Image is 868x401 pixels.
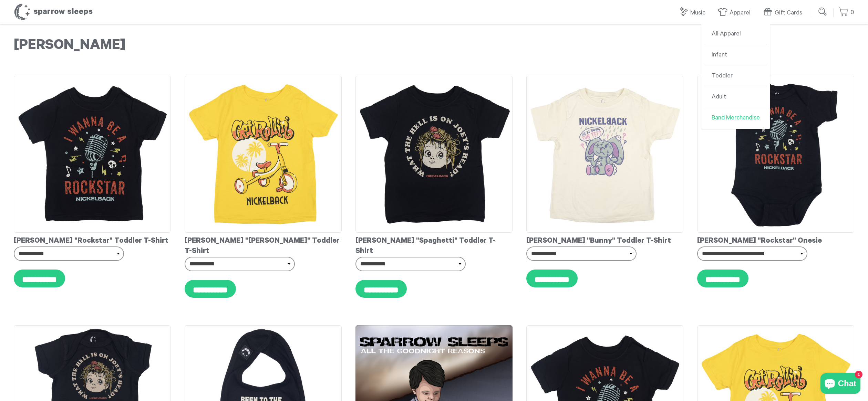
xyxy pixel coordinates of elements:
[705,24,767,45] a: All Apparel
[717,6,754,20] a: Apparel
[763,6,806,20] a: Gift Cards
[185,233,342,257] div: [PERSON_NAME] "[PERSON_NAME]" Toddler T-Shirt
[526,233,683,246] div: [PERSON_NAME] "Bunny" Toddler T-Shirt
[705,108,767,129] a: Band Merchandise
[705,45,767,66] a: Infant
[14,233,171,246] div: [PERSON_NAME] "Rockstar" Toddler T-Shirt
[14,38,854,55] h1: [PERSON_NAME]
[705,66,767,87] a: Toddler
[678,6,709,20] a: Music
[838,5,854,20] a: 0
[185,76,342,233] img: Nickelback-GetRollinToddlerT-shirt_grande.jpg
[697,76,854,233] img: Nickelback-Rockstaronesie_grande.jpg
[14,3,93,21] h1: Sparrow Sleeps
[355,233,513,257] div: [PERSON_NAME] "Spaghetti" Toddler T-Shirt
[816,5,830,19] input: Submit
[818,373,862,395] inbox-online-store-chat: Shopify online store chat
[355,76,513,233] img: Nickelback-JoeysHeadToddlerT-shirt_grande.jpg
[14,76,171,233] img: Nickelback-RockstarToddlerT-shirt_grande.jpg
[526,76,683,233] img: Nickelback-ArewehavingfunyetToddlerT-shirt_grande.jpg
[705,87,767,108] a: Adult
[697,233,854,246] div: [PERSON_NAME] "Rockstar" Onesie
